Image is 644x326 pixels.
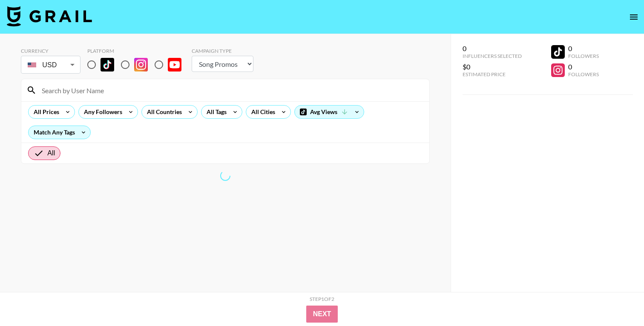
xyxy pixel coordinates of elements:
div: Campaign Type [192,48,253,54]
input: Search by User Name [37,83,424,97]
img: Instagram [134,58,148,71]
div: 0 [568,63,599,71]
iframe: Drift Widget Chat Controller [601,283,634,316]
div: Estimated Price [463,71,522,77]
div: 0 [463,44,522,53]
div: All Countries [142,106,184,118]
div: Match Any Tags [29,126,90,139]
div: All Cities [246,106,277,118]
div: $0 [463,63,522,71]
div: Avg Views [295,106,364,118]
div: Currency [21,48,80,54]
div: Followers [568,53,599,59]
img: Grail Talent [7,6,92,26]
span: Refreshing lists, bookers, clients, countries, tags, cities, talent, talent... [220,170,231,181]
div: All Tags [201,106,228,118]
div: USD [23,57,79,72]
div: 0 [568,44,599,53]
button: open drawer [625,9,642,26]
div: Step 1 of 2 [310,296,334,302]
span: All [47,148,55,158]
img: TikTok [101,58,114,71]
div: Influencers Selected [463,53,522,59]
div: Any Followers [79,106,124,118]
img: YouTube [168,58,181,71]
button: Next [306,306,338,323]
div: Platform [87,48,188,54]
div: All Prices [29,106,61,118]
div: Followers [568,71,599,77]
